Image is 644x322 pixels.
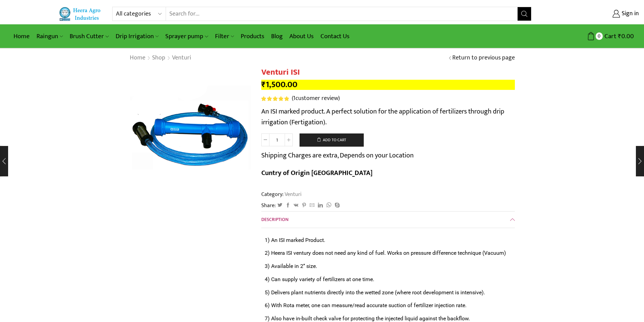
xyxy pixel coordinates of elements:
[603,32,616,41] span: Cart
[452,54,515,63] a: Return to previous page
[152,54,166,63] a: Shop
[10,28,33,44] a: Home
[261,106,515,128] p: An ISI marked product. A perfect solution for the application of fertilizers through drip irrigat...
[129,54,191,63] nav: Breadcrumb
[261,202,276,209] span: Share:
[66,28,112,44] a: Brush Cutter
[265,302,511,309] p: 6) With Rota meter, one can measure/read accurate suction of fertilizer injection rate.
[265,276,511,283] p: 4) Can supply variety of fertilizers at one time.
[166,7,518,21] input: Search for...
[261,167,373,179] b: Cuntry of Origin [GEOGRAPHIC_DATA]
[265,289,511,297] p: 5) Delivers plant nutrients directly into the wetted zone (where root development is intensive).
[261,96,290,101] span: 1
[300,133,364,147] button: Add to cart
[172,54,191,63] a: Venturi
[261,150,414,161] p: Shipping Charges are extra, Depends on your Location
[596,32,603,40] span: 0
[265,263,511,270] p: 3) Available in 2’’ size.
[261,212,515,228] a: Description
[317,28,353,44] a: Contact Us
[237,28,268,44] a: Products
[261,216,288,223] span: Description
[212,28,237,44] a: Filter
[620,9,639,18] span: Sign in
[538,30,634,43] a: 0 Cart ₹0.00
[261,68,515,77] h1: Venturi ISI
[129,54,146,63] a: Home
[261,96,289,101] div: Rated 5.00 out of 5
[286,28,317,44] a: About Us
[261,78,266,92] span: ₹
[261,191,302,198] span: Category:
[268,28,286,44] a: Blog
[618,31,634,42] bdi: 0.00
[284,190,302,199] a: Venturi
[542,8,639,20] a: Sign in
[162,28,211,44] a: Sprayer pump
[293,93,295,103] span: 1
[518,7,531,21] button: Search button
[265,249,511,257] p: 2) Heera ISI ventury does not need any kind of fuel. Works on pressure difference technique (Vacuum)
[618,31,621,42] span: ₹
[261,78,297,92] bdi: 1,500.00
[112,28,162,44] a: Drip Irrigation
[265,237,511,244] p: 1) An ISI marked Product.
[292,94,340,103] a: (1customer review)
[269,133,285,146] input: Product quantity
[33,28,66,44] a: Raingun
[261,96,289,101] span: Rated out of 5 based on customer rating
